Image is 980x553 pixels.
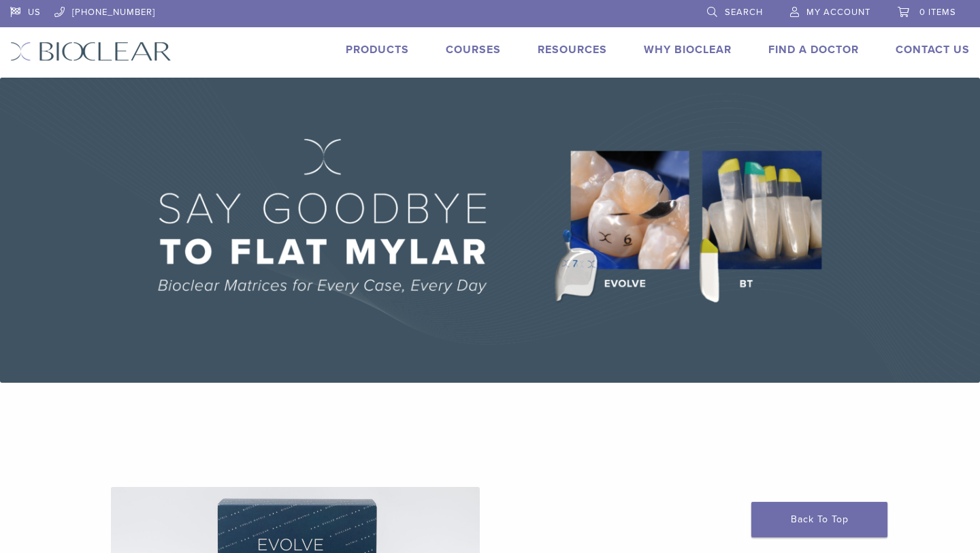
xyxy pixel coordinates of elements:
[896,43,970,57] a: Contact Us
[725,7,763,18] span: Search
[446,43,501,57] a: Courses
[346,43,409,57] a: Products
[751,502,887,537] a: Back To Top
[644,43,732,57] a: Why Bioclear
[806,7,870,18] span: My Account
[919,7,956,18] span: 0 items
[538,43,607,57] a: Resources
[768,43,859,57] a: Find A Doctor
[10,42,171,61] img: Bioclear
